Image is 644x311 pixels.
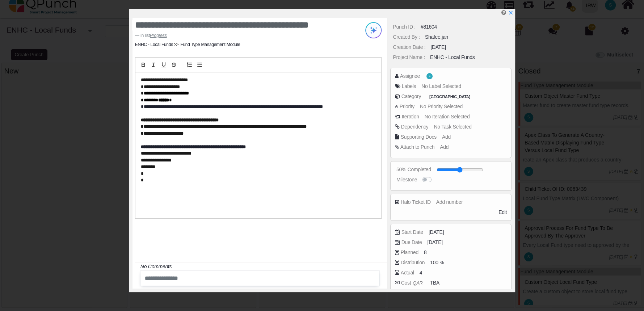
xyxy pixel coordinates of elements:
i: Edit Punch [501,10,506,15]
li: ENHC - Local Funds [135,41,173,48]
li: Fund Type Management Module [173,41,240,48]
svg: x [508,10,513,15]
i: No Comments [140,264,172,269]
a: x [508,10,513,16]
